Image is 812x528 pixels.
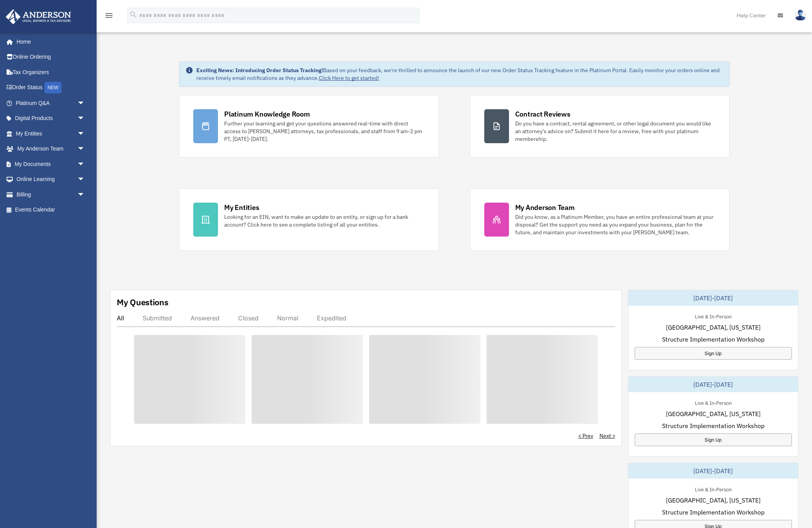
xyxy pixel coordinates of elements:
[5,49,97,65] a: Online Ordering
[5,80,97,96] a: Order StatusNEW
[5,202,97,218] a: Events Calendar
[635,433,792,446] a: Sign Up
[470,95,730,157] a: Contract Reviews Do you have a contract, rental agreement, or other legal document you would like...
[143,314,172,322] div: Submitted
[238,314,259,322] div: Closed
[77,126,93,142] span: arrow_drop_down
[635,347,792,360] a: Sign Up
[515,109,570,119] div: Contract Reviews
[662,508,764,517] span: Structure Implementation Workshop
[662,335,764,344] span: Structure Implementation Workshop
[224,213,424,228] div: Looking for an EIN, want to make an update to an entity, or sign up for a bank account? Click her...
[795,10,806,21] img: User Pic
[5,64,97,80] a: Tax Organizers
[224,109,310,119] div: Platinum Knowledge Room
[3,9,73,24] img: Anderson Advisors Platinum Portal
[666,323,761,332] span: [GEOGRAPHIC_DATA], [US_STATE]
[117,296,169,308] div: My Questions
[470,188,730,251] a: My Anderson Team Did you know, as a Platinum Member, you have an entire professional team at your...
[5,187,97,202] a: Billingarrow_drop_down
[224,203,259,212] div: My Entities
[666,496,761,505] span: [GEOGRAPHIC_DATA], [US_STATE]
[44,82,61,93] div: NEW
[666,409,761,418] span: [GEOGRAPHIC_DATA], [US_STATE]
[77,111,93,127] span: arrow_drop_down
[179,188,439,251] a: My Entities Looking for an EIN, want to make an update to an entity, or sign up for a bank accoun...
[104,11,114,20] i: menu
[196,66,723,82] div: Based on your feedback, we're thrilled to announce the launch of our new Order Status Tracking fe...
[599,432,615,440] a: Next >
[628,290,798,306] div: [DATE]-[DATE]
[628,377,798,392] div: [DATE]-[DATE]
[104,14,114,20] a: menu
[689,312,738,320] div: Live & In-Person
[5,126,97,141] a: My Entitiesarrow_drop_down
[77,172,93,188] span: arrow_drop_down
[77,156,93,172] span: arrow_drop_down
[191,314,220,322] div: Answered
[662,421,764,430] span: Structure Implementation Workshop
[689,485,738,493] div: Live & In-Person
[319,74,379,81] a: Click Here to get started!
[515,120,715,143] div: Do you have a contract, rental agreement, or other legal document you would like an attorney's ad...
[77,95,93,111] span: arrow_drop_down
[628,463,798,479] div: [DATE]-[DATE]
[515,213,715,236] div: Did you know, as a Platinum Member, you have an entire professional team at your disposal? Get th...
[5,111,97,126] a: Digital Productsarrow_drop_down
[196,67,323,74] strong: Exciting News: Introducing Order Status Tracking!
[179,95,439,157] a: Platinum Knowledge Room Further your learning and get your questions answered real-time with dire...
[578,432,593,440] a: < Prev
[77,187,93,203] span: arrow_drop_down
[117,314,124,322] div: All
[5,95,97,111] a: Platinum Q&Aarrow_drop_down
[5,156,97,172] a: My Documentsarrow_drop_down
[689,398,738,406] div: Live & In-Person
[5,141,97,157] a: My Anderson Teamarrow_drop_down
[515,203,575,212] div: My Anderson Team
[5,172,97,187] a: Online Learningarrow_drop_down
[317,314,346,322] div: Expedited
[5,34,93,49] a: Home
[77,141,93,157] span: arrow_drop_down
[129,10,138,19] i: search
[224,120,424,143] div: Further your learning and get your questions answered real-time with direct access to [PERSON_NAM...
[277,314,298,322] div: Normal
